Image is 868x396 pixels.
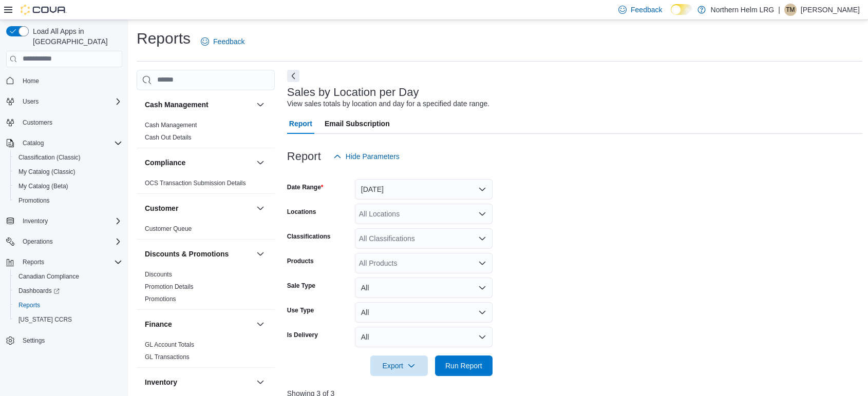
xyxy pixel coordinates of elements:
span: Customers [23,118,52,127]
span: Export [376,355,422,376]
span: Settings [23,336,45,345]
h3: Cash Management [145,100,209,110]
a: Discounts [145,271,172,278]
button: My Catalog (Beta) [10,179,126,193]
label: Locations [287,208,316,216]
button: Customer [254,202,267,214]
span: GL Account Totals [145,341,194,349]
span: My Catalog (Beta) [14,180,122,192]
span: Canadian Compliance [14,270,122,283]
button: All [355,327,493,347]
button: Customer [145,203,252,213]
button: Canadian Compliance [10,269,126,284]
nav: Complex example [6,69,122,375]
span: Classification (Classic) [18,153,81,162]
label: Is Delivery [287,331,318,339]
button: Cash Management [145,100,252,110]
span: Inventory [23,217,48,225]
p: [PERSON_NAME] [801,4,860,16]
button: Run Report [435,355,493,376]
a: Promotion Details [145,283,194,290]
button: Open list of options [478,259,486,267]
a: Feedback [197,31,249,52]
button: All [355,278,493,298]
label: Products [287,257,314,265]
button: Inventory [18,215,52,227]
img: Cova [21,5,67,15]
p: | [778,4,780,16]
span: Users [23,97,39,106]
h3: Customer [145,203,178,213]
button: Open list of options [478,234,486,243]
button: [US_STATE] CCRS [10,312,126,327]
a: Customers [18,116,56,129]
button: Export [370,355,428,376]
a: Canadian Compliance [14,270,83,283]
a: Dashboards [10,284,126,298]
a: My Catalog (Classic) [14,166,80,178]
a: Classification (Classic) [14,151,85,164]
span: Feedback [213,36,244,47]
span: Discounts [145,270,172,279]
div: Discounts & Promotions [137,268,275,309]
span: Feedback [631,5,662,15]
h3: Finance [145,319,172,329]
button: [DATE] [355,179,493,200]
div: Compliance [137,177,275,193]
button: Users [18,95,43,108]
h3: Report [287,150,321,163]
a: Promotions [145,295,176,303]
button: Finance [254,318,267,330]
span: Reports [18,301,40,309]
button: All [355,302,493,323]
button: Inventory [2,214,126,228]
span: [US_STATE] CCRS [18,315,72,324]
a: Settings [18,334,49,347]
span: Dashboards [14,285,122,297]
input: Dark Mode [671,4,692,15]
button: Open list of options [478,210,486,218]
button: My Catalog (Classic) [10,165,126,179]
span: GL Transactions [145,353,190,361]
a: OCS Transaction Submission Details [145,180,246,187]
span: Home [18,74,122,87]
label: Use Type [287,306,314,314]
a: Dashboards [14,285,64,297]
button: Inventory [254,376,267,388]
button: Catalog [2,136,126,150]
div: Trevor Mackenzie [784,4,797,16]
a: [US_STATE] CCRS [14,313,76,326]
button: Operations [2,234,126,249]
button: Discounts & Promotions [254,248,267,260]
h1: Reports [137,28,191,49]
span: Dashboards [18,287,60,295]
button: Settings [2,333,126,348]
span: Promotions [18,196,50,205]
a: Promotions [14,194,54,207]
span: Catalog [23,139,44,147]
button: Inventory [145,377,252,387]
span: Canadian Compliance [18,272,79,281]
span: Promotions [14,194,122,207]
button: Reports [10,298,126,312]
span: My Catalog (Classic) [14,166,122,178]
h3: Sales by Location per Day [287,86,419,98]
div: Finance [137,339,275,367]
span: Hide Parameters [346,151,400,162]
label: Date Range [287,183,324,191]
h3: Discounts & Promotions [145,249,229,259]
span: Home [23,77,39,85]
label: Sale Type [287,282,315,290]
span: OCS Transaction Submission Details [145,179,246,187]
div: View sales totals by location and day for a specified date range. [287,98,489,109]
button: Compliance [254,156,267,169]
button: Catalog [18,137,48,149]
button: Discounts & Promotions [145,249,252,259]
span: My Catalog (Beta) [18,182,68,190]
div: Customer [137,223,275,239]
span: Promotions [145,295,176,303]
h3: Inventory [145,377,177,387]
button: Reports [18,256,48,268]
span: Users [18,95,122,108]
